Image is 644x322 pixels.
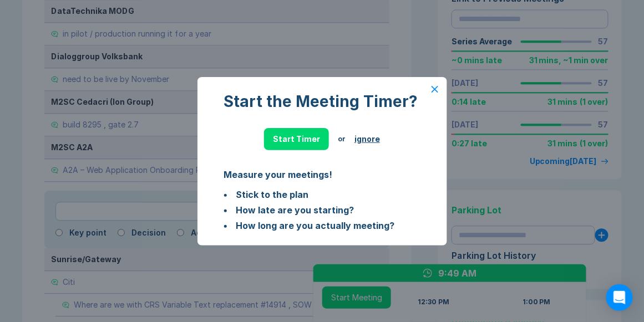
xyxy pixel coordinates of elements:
li: How long are you actually meeting? [224,219,420,232]
div: Start the Meeting Timer? [224,93,420,110]
div: Measure your meetings! [224,168,420,181]
div: or [338,135,346,144]
div: Open Intercom Messenger [606,284,633,311]
button: Start Timer [264,128,329,150]
button: ignore [354,135,380,144]
li: How late are you starting? [224,203,420,217]
li: Stick to the plan [224,188,420,201]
